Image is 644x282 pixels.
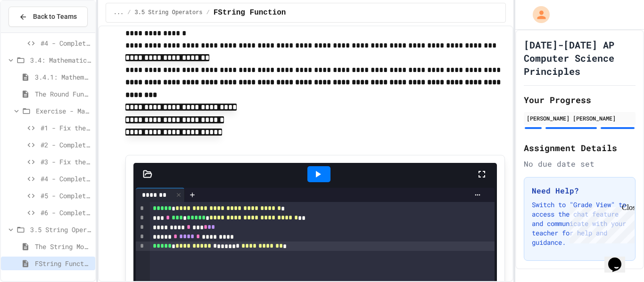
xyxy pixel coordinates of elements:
[30,225,91,234] span: 3.5 String Operators
[532,185,627,196] h3: Need Help?
[41,191,91,201] span: #5 - Complete the Code (Hard)
[4,4,65,60] div: Chat with us now!Close
[41,123,91,133] span: #1 - Fix the Code (Easy)
[35,242,91,251] span: The String Module
[35,258,91,268] span: FString Function
[206,9,210,16] span: /
[566,203,635,243] iframe: chat widget
[35,89,91,99] span: The Round Function
[524,93,636,106] h2: Your Progress
[532,200,627,247] p: Switch to "Grade View" to access the chat feature and communicate with your teacher for help and ...
[523,4,552,25] div: My Account
[36,106,91,116] span: Exercise - Mathematical Operators
[127,9,131,16] span: /
[8,7,88,27] button: Back to Teams
[41,140,91,150] span: #2 - Complete the Code (Easy)
[524,38,636,78] h1: [DATE]-[DATE] AP Computer Science Principles
[41,157,91,167] span: #3 - Fix the Code (Medium)
[35,72,91,82] span: 3.4.1: Mathematical Operators
[30,55,91,65] span: 3.4: Mathematical Operators
[41,208,91,218] span: #6 - Complete the Code (Hard)
[114,9,124,16] span: ...
[135,9,203,16] span: 3.5 String Operators
[214,7,286,18] span: FString Function
[41,174,91,184] span: #4 - Complete the Code (Medium)
[41,38,91,48] span: #4 - Complete the Code (Medium)
[527,114,633,122] div: [PERSON_NAME] [PERSON_NAME]
[524,158,636,169] div: No due date set
[33,12,77,22] span: Back to Teams
[524,141,636,154] h2: Assignment Details
[604,244,635,273] iframe: chat widget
